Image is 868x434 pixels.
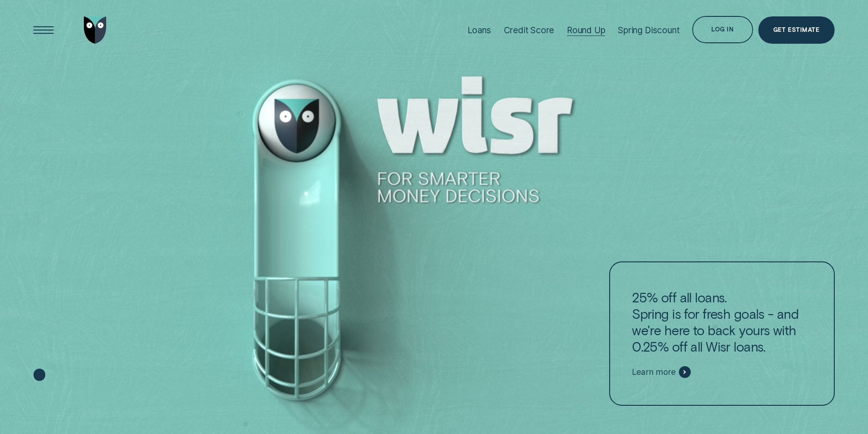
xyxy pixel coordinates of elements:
[758,16,835,44] a: Get Estimate
[567,25,606,36] div: Round Up
[618,25,679,36] div: Spring Discount
[504,25,555,36] div: Credit Score
[84,16,107,44] img: Wisr
[30,16,57,44] button: Open Menu
[609,261,834,406] a: 25% off all loans.Spring is for fresh goals - and we're here to back yours with 0.25% off all Wis...
[692,16,753,43] button: Log in
[467,25,491,36] div: Loans
[632,289,812,355] p: 25% off all loans. Spring is for fresh goals - and we're here to back yours with 0.25% off all Wi...
[632,367,675,377] span: Learn more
